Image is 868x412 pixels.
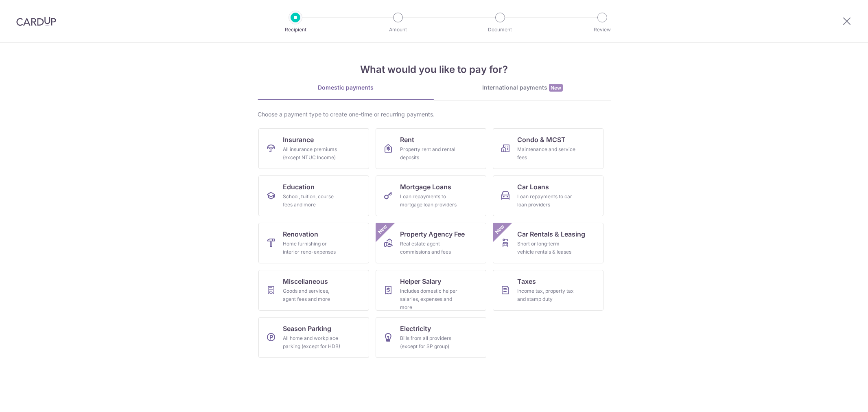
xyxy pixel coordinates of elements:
div: School, tuition, course fees and more [283,193,341,209]
p: Recipient [265,26,326,34]
span: New [493,223,506,236]
div: All home and workplace parking (except for HDB) [283,334,341,351]
h4: What would you like to pay for? [258,62,611,77]
div: Real estate agent commissions and fees [400,240,459,256]
a: Property Agency FeeReal estate agent commissions and feesNew [376,223,486,263]
span: Miscellaneous [283,276,328,286]
span: Insurance [283,135,314,145]
span: Taxes [517,276,536,286]
a: MiscellaneousGoods and services, agent fees and more [258,270,369,311]
span: Mortgage Loans [400,182,451,192]
a: Condo & MCSTMaintenance and service fees [493,128,603,169]
p: Amount [368,26,428,34]
div: All insurance premiums (except NTUC Income) [283,145,341,162]
div: Property rent and rental deposits [400,145,459,162]
a: InsuranceAll insurance premiums (except NTUC Income) [258,128,369,169]
a: Car Rentals & LeasingShort or long‑term vehicle rentals & leasesNew [493,223,603,263]
a: Helper SalaryIncludes domestic helper salaries, expenses and more [376,270,486,311]
div: Goods and services, agent fees and more [283,287,341,303]
a: EducationSchool, tuition, course fees and more [258,175,369,216]
span: Education [283,182,315,192]
iframe: Opens a widget where you can find more information [816,388,860,408]
div: Choose a payment type to create one-time or recurring payments. [258,110,611,118]
span: Condo & MCST [517,135,566,145]
a: ElectricityBills from all providers (except for SP group) [376,317,486,358]
span: Rent [400,135,414,145]
div: Domestic payments [258,83,434,92]
img: CardUp [16,16,56,26]
a: Mortgage LoansLoan repayments to mortgage loan providers [376,175,486,216]
a: TaxesIncome tax, property tax and stamp duty [493,270,603,311]
span: Car Rentals & Leasing [517,229,585,239]
div: Bills from all providers (except for SP group) [400,334,459,351]
a: RenovationHome furnishing or interior reno-expenses [258,223,369,263]
div: Maintenance and service fees [517,145,576,162]
span: Property Agency Fee [400,229,465,239]
div: Loan repayments to mortgage loan providers [400,193,459,209]
a: RentProperty rent and rental deposits [376,128,486,169]
span: Car Loans [517,182,549,192]
a: Season ParkingAll home and workplace parking (except for HDB) [258,317,369,358]
div: Includes domestic helper salaries, expenses and more [400,287,459,311]
span: New [376,223,389,236]
p: Review [572,26,632,34]
div: Income tax, property tax and stamp duty [517,287,576,303]
span: Electricity [400,324,431,333]
span: New [549,84,563,92]
div: Short or long‑term vehicle rentals & leases [517,240,576,256]
div: International payments [434,83,611,92]
a: Car LoansLoan repayments to car loan providers [493,175,603,216]
div: Home furnishing or interior reno-expenses [283,240,341,256]
span: Renovation [283,229,318,239]
span: Helper Salary [400,276,441,286]
p: Document [470,26,530,34]
div: Loan repayments to car loan providers [517,193,576,209]
span: Season Parking [283,324,331,333]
